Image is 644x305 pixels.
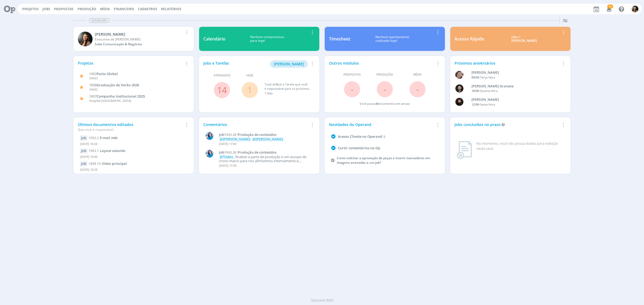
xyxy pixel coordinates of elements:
[89,83,97,87] span: 1858
[471,89,558,93] div: -
[480,102,495,106] span: Sexta-feira
[455,60,560,66] div: Próximos aniversários
[219,155,312,163] p: , finalizei a parte de produção e um escopo de crono macro para nos alinharmos internamente e, po...
[203,60,309,68] div: Jobs e Tarefas
[22,7,39,11] a: Projetos
[78,127,183,132] div: Que você é responsável
[471,75,558,80] div: -
[78,60,183,66] div: Projetos
[74,27,194,51] a: B[PERSON_NAME]Executiva de [PERSON_NAME]Sobe Comunicação & Negócios
[161,7,181,11] a: Relatórios
[89,161,101,166] span: 1858.14
[136,7,159,11] button: Cadastros
[41,7,52,11] button: Jobs
[97,83,139,87] span: Graduação de Verão 2026
[270,60,308,68] button: [PERSON_NAME]
[100,7,110,11] a: Mídia
[632,6,638,12] img: B
[80,154,188,161] div: [DATE] 15:46
[89,148,99,153] span: 1963.1
[607,5,613,9] span: 40
[80,148,87,154] div: Job
[102,161,127,166] span: Vídeo principal
[219,142,236,146] span: [DATE] 17:55
[476,141,564,151] div: No momento, você não possui dados para exibição neste card.
[89,94,145,99] a: 1857Campanha Institucional 2025
[376,72,393,77] span: Produção
[89,71,118,76] a: 1952Pacto Global
[89,148,125,153] a: 1963.1Layout estande
[276,82,277,86] span: 1
[455,98,463,106] img: L
[89,18,109,23] span: Dashboard
[95,42,183,47] div: Sobe Comunicação & Negócios
[224,132,236,137] span: 1943.38
[78,7,96,11] a: Produção
[325,27,445,51] a: TimesheetNenhum apontamentorealizado hoje!
[220,137,250,142] span: @[PERSON_NAME]
[80,166,188,174] div: [DATE] 15:25
[54,7,74,11] span: Propostas
[89,76,98,80] span: UNISC
[52,7,75,11] button: Propostas
[98,7,111,11] button: Mídia
[100,135,118,140] span: E-mail mkt
[480,75,495,79] span: Terça-feira
[89,87,98,91] span: UNISC
[21,7,40,11] button: Projetos
[237,132,276,137] span: Produção de conteúdos
[219,150,312,155] a: Job1943.38Produção de conteúdos
[217,84,227,96] a: 14
[206,132,214,140] img: E
[457,141,472,159] img: dashboard_not_found.png
[224,150,236,155] span: 1943.38
[219,137,312,142] p: ,
[95,31,183,37] div: Beatriz Luchese
[329,122,434,127] div: Novidades do Operand
[247,84,252,96] a: 1
[471,84,558,89] div: Bruno Corralo Granata
[89,161,127,166] a: 1858.14Vídeo principal
[455,84,463,92] img: B
[488,35,560,43] div: Jobs > [PERSON_NAME]
[471,75,479,79] span: 09/09
[455,71,463,79] img: A
[203,122,309,127] div: Comentários
[219,133,312,137] a: Job1943.38Produção de conteúdos
[95,37,183,42] div: Executiva de Contas Pleno
[220,154,233,159] span: @Todos
[219,163,236,168] span: [DATE] 17:39
[416,83,419,95] span: -
[455,122,560,127] div: Jobs concluídos no prazo
[89,136,99,140] span: 1952.2
[237,150,276,155] span: Produção de conteúdos
[246,73,253,78] span: Hoje
[253,137,283,142] span: @[PERSON_NAME]
[360,102,410,106] div: Você possui documentos em atraso
[350,35,434,43] div: Nenhum apontamento realizado hoje!
[100,148,125,153] span: Layout estande
[203,36,225,42] div: Calendário
[270,61,308,66] a: [PERSON_NAME]
[97,71,118,76] span: Pacto Global
[471,102,558,107] div: -
[97,94,145,99] span: Campanha Institucional 2025
[413,72,422,77] span: Mídia
[225,35,309,43] div: Nenhum compromisso para hoje!
[80,161,87,166] div: Job
[89,99,131,103] span: Hospital [GEOGRAPHIC_DATA]
[329,36,350,42] div: Timesheet
[78,122,183,132] div: Últimos documentos editados
[480,89,497,93] span: Quarta-feira
[206,150,214,158] img: E
[471,102,479,106] span: 12/09
[78,32,93,46] img: B
[329,60,434,66] div: Outros módulos
[338,146,380,150] a: Curtir comentários no Op
[274,61,304,66] span: [PERSON_NAME]
[89,94,97,99] span: 1857
[138,7,157,11] span: Cadastros
[112,7,136,11] button: Financeiro
[80,141,188,148] div: [DATE] 16:34
[42,7,50,11] a: Jobs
